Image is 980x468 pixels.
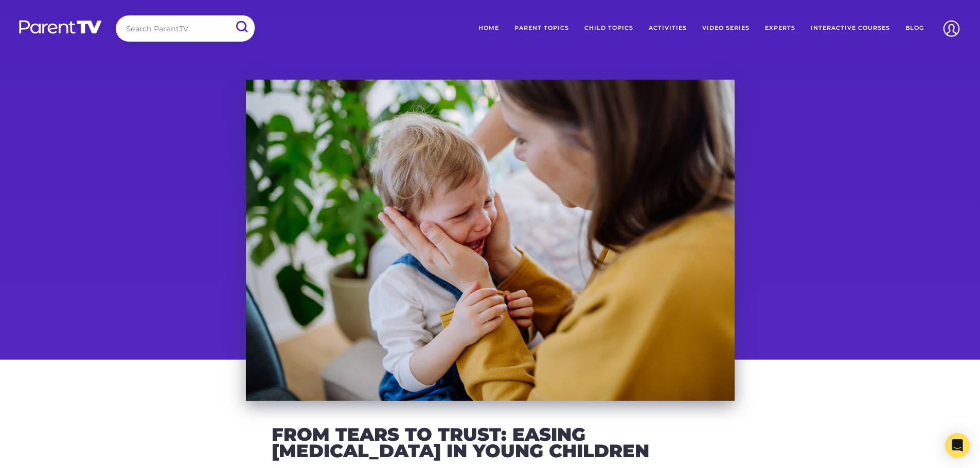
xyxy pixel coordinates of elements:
[945,433,970,458] div: Open Intercom Messenger
[272,426,709,459] h2: From Tears to Trust: Easing [MEDICAL_DATA] in Young Children
[694,15,757,41] a: Video Series
[228,15,255,39] input: Submit
[757,15,803,41] a: Experts
[116,15,255,42] input: Search ParentTV
[18,20,103,34] img: parenttv-logo-white.4c85aaf.svg
[577,15,641,41] a: Child Topics
[938,15,965,42] img: Account
[471,15,507,41] a: Home
[803,15,898,41] a: Interactive Courses
[641,15,694,41] a: Activities
[507,15,577,41] a: Parent Topics
[898,15,932,41] a: Blog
